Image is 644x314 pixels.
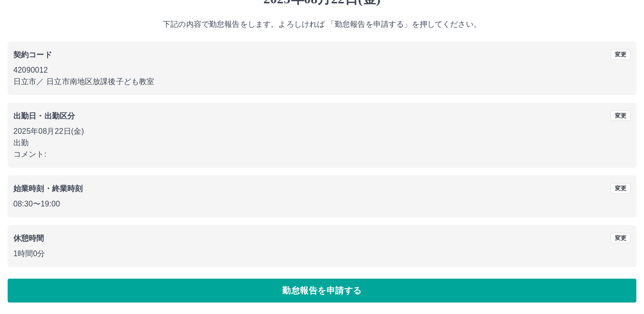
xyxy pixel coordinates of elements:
p: 出勤 [13,137,631,149]
p: 2025年08月22日(金) [13,126,631,137]
p: 日立市 ／ 日立市南地区放課後子ども教室 [13,76,631,87]
button: 変更 [611,110,631,121]
button: 変更 [611,49,631,60]
b: 始業時刻・終業時刻 [13,184,83,193]
button: 変更 [611,183,631,194]
b: 休憩時間 [13,234,44,242]
b: 出勤日・出勤区分 [13,112,75,120]
p: 下記の内容で勤怠報告をします。よろしければ 「勤怠報告を申請する」を押してください。 [8,19,636,30]
button: 変更 [611,233,631,243]
button: 勤怠報告を申請する [8,279,636,303]
p: 1時間0分 [13,248,631,260]
b: 契約コード [13,51,52,59]
p: コメント: [13,149,631,160]
p: 08:30 〜 19:00 [13,198,631,210]
p: 42090012 [13,65,631,76]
